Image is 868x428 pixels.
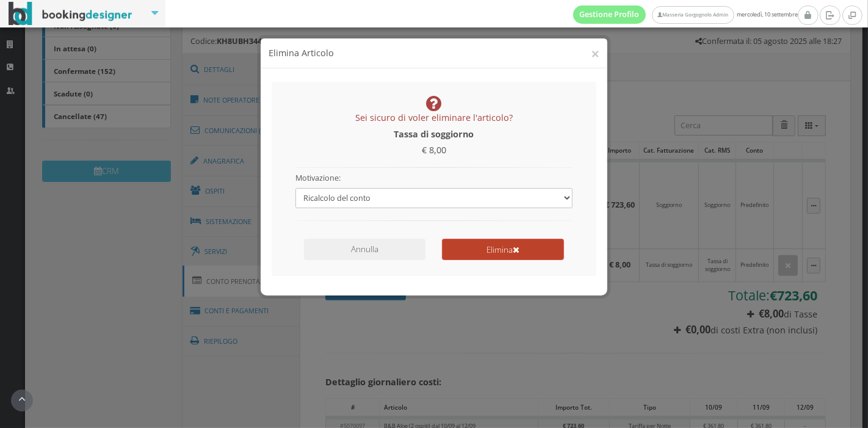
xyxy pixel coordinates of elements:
button: Annulla [304,239,426,260]
a: Gestione Profilo [573,5,646,24]
button: × [591,46,599,61]
h4: € 8,00 [295,145,573,155]
h5: Motivazione: [295,173,573,183]
img: BookingDesigner.com [9,2,132,26]
b: Tassa di soggiorno [394,128,474,140]
select: Seleziona una motivazione [295,188,573,208]
h4: Elimina Articolo [269,47,599,60]
h4: Sei sicuro di voler eliminare l'articolo? [295,95,573,123]
span: mercoledì, 10 settembre [573,5,798,24]
button: Elimina [442,239,564,260]
a: Masseria Gorgognolo Admin [652,6,734,24]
